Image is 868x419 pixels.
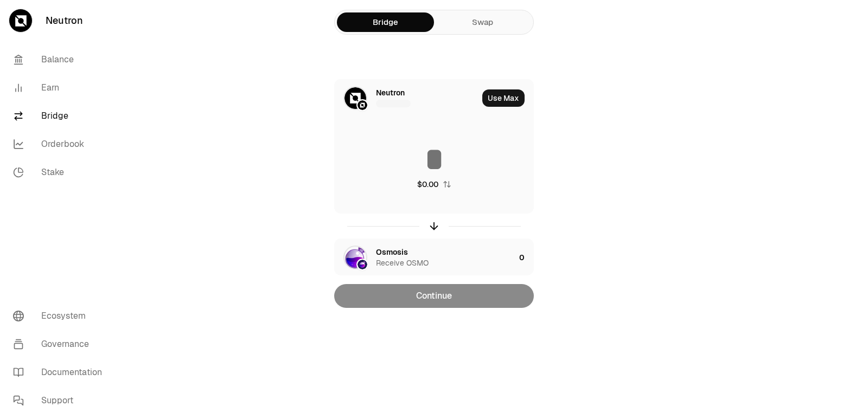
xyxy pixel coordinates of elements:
[417,179,438,190] div: $0.00
[4,130,117,158] a: Orderbook
[335,239,515,276] div: OSMO LogoOsmosis LogoOsmosisReceive OSMO
[376,87,405,98] div: Neutron
[4,358,117,386] a: Documentation
[417,179,451,190] button: $0.00
[4,302,117,330] a: Ecosystem
[4,158,117,186] a: Stake
[376,247,408,257] div: Osmosis
[4,46,117,74] a: Balance
[835,9,859,33] img: sandy mercy
[4,74,117,102] a: Earn
[335,239,533,276] button: OSMO LogoOsmosis LogoOsmosisReceive OSMO0
[482,89,525,107] button: Use Max
[335,80,478,117] div: NTRN LogoNeutron LogoNeutron
[376,257,429,268] div: Receive OSMO
[434,12,531,32] a: Swap
[358,100,367,110] img: Neutron Logo
[344,87,366,109] img: NTRN Logo
[4,102,117,130] a: Bridge
[337,12,434,32] a: Bridge
[358,260,367,269] img: Osmosis Logo
[519,239,533,276] div: 0
[4,330,117,358] a: Governance
[344,247,366,268] img: OSMO Logo
[4,386,117,415] a: Support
